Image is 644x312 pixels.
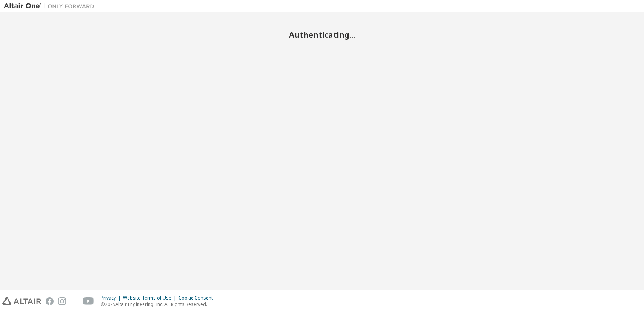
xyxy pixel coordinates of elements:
[4,30,640,40] h2: Authenticating...
[123,295,178,301] div: Website Terms of Use
[46,297,54,305] img: facebook.svg
[2,297,41,305] img: altair_logo.svg
[4,2,98,10] img: Altair One
[101,301,217,307] p: © 2025 Altair Engineering, Inc. All Rights Reserved.
[83,297,94,305] img: youtube.svg
[101,295,123,301] div: Privacy
[178,295,217,301] div: Cookie Consent
[58,297,66,305] img: instagram.svg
